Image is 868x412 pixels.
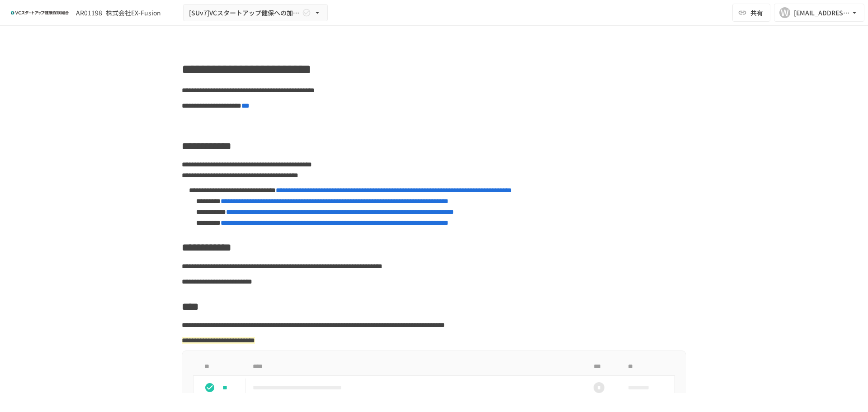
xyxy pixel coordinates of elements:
button: W[EMAIL_ADDRESS][DOMAIN_NAME] [774,4,864,22]
button: [SUv7]VCスタートアップ健保への加入申請手続き [183,4,328,22]
img: ZDfHsVrhrXUoWEWGWYf8C4Fv4dEjYTEDCNvmL73B7ox [11,5,69,20]
div: W [779,7,790,18]
div: [EMAIL_ADDRESS][DOMAIN_NAME] [794,7,850,19]
span: [SUv7]VCスタートアップ健保への加入申請手続き [189,7,300,19]
button: status [201,379,219,397]
div: AR01198_株式会社EX-Fusion [76,8,161,18]
button: 共有 [732,4,770,22]
span: 共有 [750,8,763,18]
